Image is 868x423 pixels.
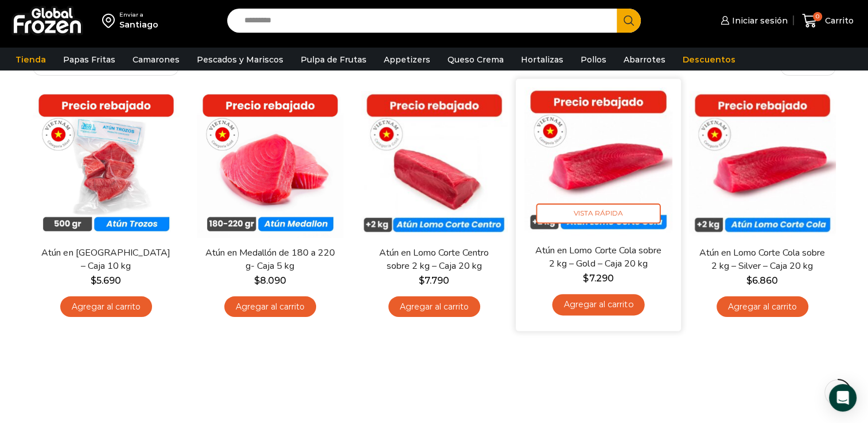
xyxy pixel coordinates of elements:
[515,49,569,70] a: Hortalizas
[368,246,500,273] a: Atún en Lomo Corte Centro sobre 2 kg – Caja 20 kg
[119,19,158,30] div: Santiago
[91,275,121,286] bdi: 5.690
[677,49,741,70] a: Descuentos
[822,15,854,26] span: Carrito
[536,203,660,224] span: Vista Rápida
[388,296,480,318] a: Agregar al carrito: “Atún en Lomo Corte Centro sobre 2 kg - Caja 20 kg”
[419,275,425,286] span: $
[127,49,185,70] a: Camarones
[60,296,152,318] a: Agregar al carrito: “Atún en Trozos - Caja 10 kg”
[746,275,752,286] span: $
[191,49,289,70] a: Pescados y Mariscos
[57,49,121,70] a: Papas Fritas
[442,49,509,70] a: Queso Crema
[119,11,158,19] div: Enviar a
[618,49,671,70] a: Abarrotes
[204,246,336,273] a: Atún en Medallón de 180 a 220 g- Caja 5 kg
[102,11,119,30] img: address-field-icon.svg
[729,15,788,26] span: Iniciar sesión
[10,49,52,70] a: Tienda
[617,9,641,33] button: Search button
[295,49,372,70] a: Pulpa de Frutas
[583,272,589,283] span: $
[254,275,260,286] span: $
[717,296,808,318] a: Agregar al carrito: “Atún en Lomo Corte Cola sobre 2 kg - Silver - Caja 20 kg”
[813,12,822,21] span: 0
[583,272,613,283] bdi: 7.290
[552,294,644,315] a: Agregar al carrito: “Atún en Lomo Corte Cola sobre 2 kg - Gold – Caja 20 kg”
[531,244,664,271] a: Atún en Lomo Corte Cola sobre 2 kg – Gold – Caja 20 kg
[378,49,436,70] a: Appetizers
[696,246,828,273] a: Atún en Lomo Corte Cola sobre 2 kg – Silver – Caja 20 kg
[746,275,778,286] bdi: 6.860
[799,7,857,34] a: 0 Carrito
[829,384,857,412] div: Open Intercom Messenger
[91,275,96,286] span: $
[40,246,172,273] a: Atún en [GEOGRAPHIC_DATA] – Caja 10 kg
[224,296,316,318] a: Agregar al carrito: “Atún en Medallón de 180 a 220 g- Caja 5 kg”
[575,49,612,70] a: Pollos
[419,275,449,286] bdi: 7.790
[254,275,286,286] bdi: 8.090
[718,9,788,32] a: Iniciar sesión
